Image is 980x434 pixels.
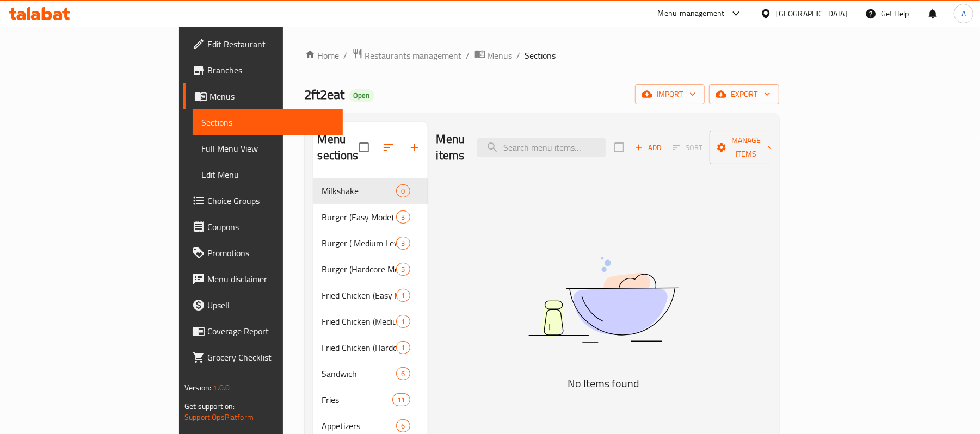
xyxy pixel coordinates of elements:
span: export [718,88,771,101]
span: Edit Restaurant [207,38,334,51]
span: Add [633,141,663,154]
div: Burger (Hardcore Mode)5 [313,256,428,282]
a: Full Menu View [193,135,343,162]
span: Sandwich [322,367,397,380]
a: Upsell [183,292,343,318]
span: Coupons [207,220,334,233]
span: Burger ( Medium Level) [322,237,397,250]
h2: Menu items [436,131,465,164]
a: Support.OpsPlatform [184,410,254,424]
div: items [396,237,410,250]
div: Milkshake0 [313,178,428,204]
div: items [396,210,410,224]
span: Sections [525,49,556,62]
span: 2ft2eat [305,82,345,107]
span: Full Menu View [201,142,334,155]
a: Choice Groups [183,188,343,214]
div: Burger (Easy Mode)3 [313,204,428,230]
div: Fried Chicken (Hardcore Mode)1 [313,334,428,361]
a: Sections [193,109,343,135]
li: / [466,49,470,62]
div: Fried Chicken (Medium Level)1 [313,308,428,334]
a: Coupons [183,214,343,240]
span: Fried Chicken (Easy Mode) [322,289,397,302]
span: 1 [397,290,409,301]
a: Promotions [183,240,343,266]
nav: breadcrumb [305,48,779,63]
span: Get support on: [184,399,235,413]
button: Add [631,139,665,156]
span: Appetizers [322,419,397,432]
a: Coverage Report [183,318,343,344]
div: items [396,184,410,197]
span: Menus [209,90,334,103]
div: Open [349,89,374,102]
div: [GEOGRAPHIC_DATA] [776,8,848,20]
span: Select section first [665,139,710,156]
span: Manage items [718,134,774,161]
a: Menus [474,48,513,63]
div: Fries11 [313,387,428,413]
span: Milkshake [322,184,397,197]
button: Add section [402,134,428,160]
span: 5 [397,264,409,275]
div: items [396,367,410,380]
span: Edit Menu [201,168,334,181]
span: Open [349,91,374,100]
span: Burger (Hardcore Mode) [322,263,397,276]
span: Version: [184,381,211,395]
span: Fries [322,393,393,406]
span: Upsell [207,299,334,312]
h5: No Items found [467,375,739,392]
span: Sections [201,116,334,129]
span: Promotions [207,246,334,259]
a: Branches [183,57,343,83]
li: / [517,49,521,62]
span: 3 [397,238,409,249]
span: Sort sections [375,134,402,160]
a: Edit Restaurant [183,31,343,57]
div: items [396,315,410,328]
a: Edit Menu [193,162,343,188]
div: items [396,419,410,432]
span: A [961,8,966,20]
span: 6 [397,369,409,379]
img: dish.svg [467,228,739,372]
button: import [635,84,705,104]
div: Fried Chicken (Easy Mode)1 [313,282,428,308]
input: search [477,138,606,157]
span: Menu disclaimer [207,272,334,286]
span: 11 [393,395,409,405]
span: 0 [397,186,409,196]
span: Fried Chicken (Medium Level) [322,315,397,328]
span: Coverage Report [207,325,334,338]
span: 1.0.0 [213,381,230,395]
span: Menus [488,49,513,62]
a: Restaurants management [352,48,462,63]
div: items [396,289,410,302]
span: Restaurants management [365,49,462,62]
span: 1 [397,317,409,327]
span: Select all sections [353,136,375,159]
a: Grocery Checklist [183,344,343,370]
span: Add item [631,139,665,156]
span: Fried Chicken (Hardcore Mode) [322,341,397,354]
div: Burger ( Medium Level)3 [313,230,428,256]
li: / [344,49,348,62]
div: Sandwich6 [313,361,428,387]
a: Menu disclaimer [183,266,343,292]
div: Menu-management [658,7,725,20]
button: export [709,84,779,104]
div: items [396,263,410,276]
div: items [396,341,410,354]
a: Menus [183,83,343,109]
div: items [392,393,410,406]
span: Choice Groups [207,194,334,207]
